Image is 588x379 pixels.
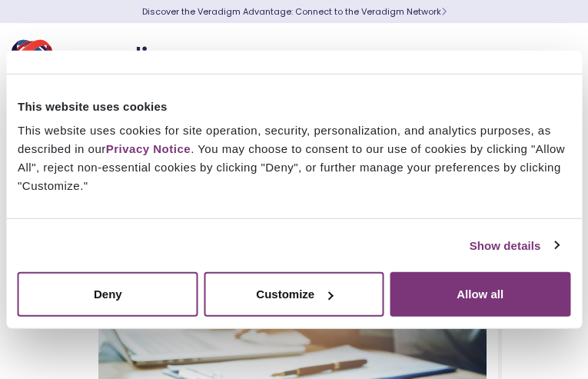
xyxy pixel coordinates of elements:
[18,97,570,115] div: This website uses cookies
[142,5,447,18] a: Discover the Veradigm Advantage: Connect to the Veradigm NetworkLearn More
[12,35,196,85] img: Veradigm logo
[542,40,565,80] button: Toggle Navigation Menu
[18,272,198,317] button: Deny
[106,142,191,155] a: Privacy Notice
[204,272,384,317] button: Customize
[441,5,447,18] span: Learn More
[470,236,559,254] a: Show details
[18,121,570,195] div: This website uses cookies for site operation, security, personalization, and analytics purposes, ...
[390,272,570,317] button: Allow all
